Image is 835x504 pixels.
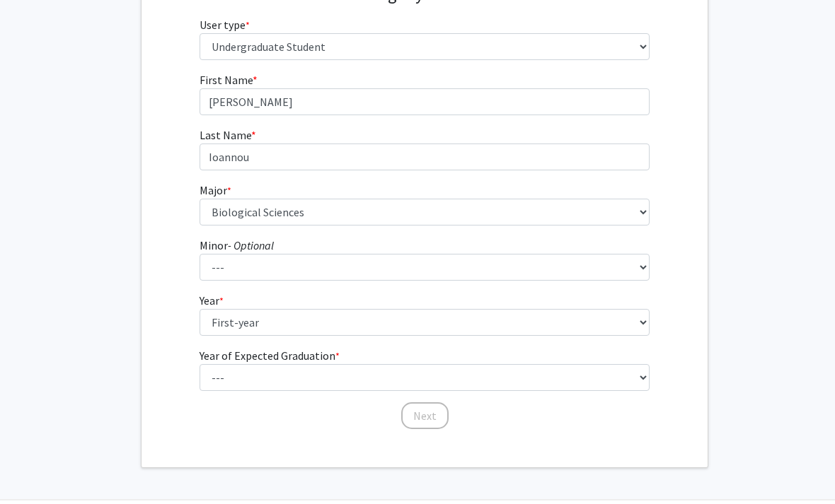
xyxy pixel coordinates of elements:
[200,347,340,364] label: Year of Expected Graduation
[200,128,251,142] span: Last Name
[200,237,274,254] label: Minor
[11,440,60,493] iframe: Chat
[200,182,231,199] label: Major
[401,402,449,429] button: Next
[228,238,274,252] i: - Optional
[200,292,224,309] label: Year
[200,16,250,33] label: User type
[200,73,253,87] span: First Name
